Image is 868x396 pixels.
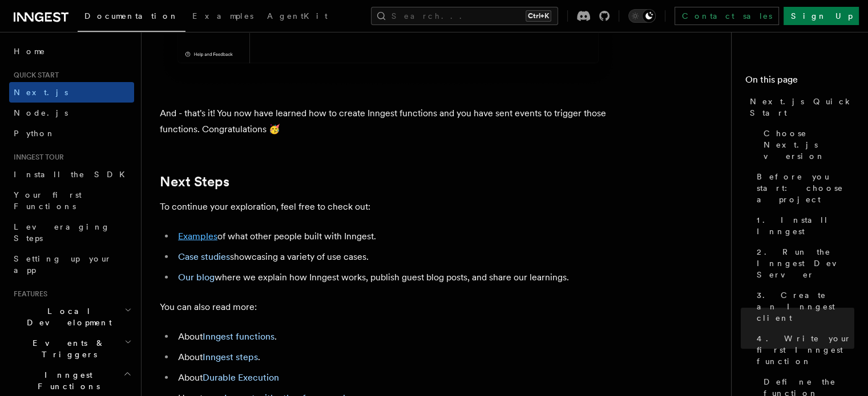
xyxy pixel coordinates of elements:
li: where we explain how Inngest works, publish guest blog posts, and share our learnings. [175,270,616,285]
button: Events & Triggers [9,333,134,365]
a: 3. Create an Inngest client [752,285,854,328]
span: AgentKit [267,11,328,21]
a: Inngest functions [203,331,274,342]
a: Examples [178,231,217,242]
span: Quick start [9,71,59,80]
button: Search...Ctrl+K [371,7,558,25]
a: Contact sales [675,7,779,25]
button: Local Development [9,301,134,333]
kbd: Ctrl+K [526,10,551,22]
li: About . [175,329,616,345]
span: 4. Write your first Inngest function [757,333,854,367]
p: And - that's it! You now have learned how to create Inngest functions and you have sent events to... [160,105,616,137]
a: Setting up your app [9,248,134,280]
a: 1. Install Inngest [752,210,854,242]
li: of what other people built with Inngest. [175,228,616,244]
li: About [175,370,616,386]
span: 2. Run the Inngest Dev Server [757,246,854,280]
a: Case studies [178,251,230,262]
span: Python [14,129,55,138]
h4: On this page [745,73,854,91]
a: Leveraging Steps [9,217,134,248]
a: Home [9,41,134,62]
span: Choose Next.js version [764,128,854,162]
span: Setting up your app [14,254,112,275]
a: Your first Functions [9,185,134,217]
span: Next.js [14,88,68,97]
span: Your first Functions [14,190,82,211]
a: AgentKit [260,3,334,31]
p: You can also read more: [160,299,616,315]
li: showcasing a variety of use cases. [175,249,616,265]
button: Toggle dark mode [628,9,656,23]
a: Next.js Quick Start [745,91,854,123]
a: Python [9,123,134,144]
a: Durable Execution [203,372,279,383]
span: Documentation [84,11,179,21]
a: Sign Up [784,7,859,25]
span: Local Development [9,305,124,328]
span: Inngest tour [9,153,64,162]
span: Features [9,289,47,299]
a: Node.js [9,103,134,123]
a: Choose Next.js version [759,123,854,166]
a: Before you start: choose a project [752,166,854,210]
span: 3. Create an Inngest client [757,289,854,324]
a: Inngest steps [203,352,258,362]
p: To continue your exploration, feel free to check out: [160,199,616,215]
span: Before you start: choose a project [757,171,854,205]
span: Node.js [14,108,68,117]
span: 1. Install Inngest [757,214,854,237]
a: Next.js [9,82,134,103]
span: Leveraging Steps [14,222,110,243]
a: Documentation [78,3,185,32]
a: Our blog [178,272,215,283]
a: 2. Run the Inngest Dev Server [752,242,854,285]
li: About . [175,349,616,365]
span: Install the SDK [14,170,132,179]
a: Next Steps [160,174,229,190]
a: Examples [185,3,260,31]
span: Events & Triggers [9,337,124,360]
span: Inngest Functions [9,369,123,392]
a: Install the SDK [9,164,134,185]
a: 4. Write your first Inngest function [752,328,854,371]
span: Home [14,46,46,57]
span: Next.js Quick Start [750,96,854,119]
span: Examples [192,11,253,21]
